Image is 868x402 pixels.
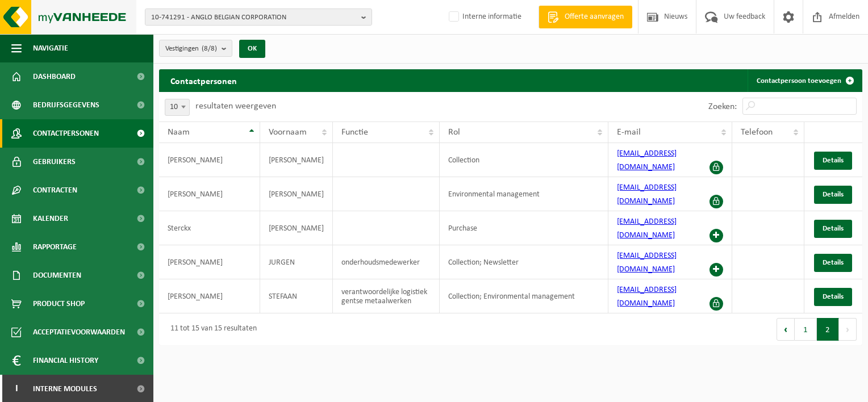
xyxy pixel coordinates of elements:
span: Rapportage [33,233,77,261]
a: Offerte aanvragen [539,6,632,28]
span: Details [823,157,844,164]
span: Bedrijfsgegevens [33,91,99,119]
button: Vestigingen(8/8) [159,40,232,57]
span: 10 [165,99,189,115]
span: Offerte aanvragen [562,11,627,23]
td: Collection; Newsletter [440,245,608,279]
a: Details [814,254,852,272]
span: Documenten [33,261,81,290]
button: 1 [795,318,817,341]
a: [EMAIL_ADDRESS][DOMAIN_NAME] [617,217,677,240]
label: Interne informatie [446,9,521,26]
button: OK [239,40,265,58]
span: Gebruikers [33,148,76,176]
a: [EMAIL_ADDRESS][DOMAIN_NAME] [617,286,677,308]
td: Environmental management [440,177,608,211]
td: Collection [440,143,608,177]
div: 11 tot 15 van 15 resultaten [165,319,257,340]
label: resultaten weergeven [195,102,276,111]
span: Vestigingen [165,40,217,57]
span: Contracten [33,176,77,204]
a: [EMAIL_ADDRESS][DOMAIN_NAME] [617,252,677,274]
span: Details [823,293,844,300]
label: Zoeken: [708,102,737,111]
span: 10 [165,99,190,116]
td: Collection; Environmental management [440,279,608,313]
span: Details [823,225,844,232]
span: Naam [168,128,190,137]
span: Contactpersonen [33,119,99,148]
span: Telefoon [741,128,773,137]
td: Sterckx [159,211,260,245]
span: Dashboard [33,62,76,91]
span: Functie [341,128,368,137]
button: Previous [777,318,795,341]
td: JURGEN [260,245,333,279]
button: 2 [817,318,839,341]
span: Details [823,191,844,198]
span: Financial History [33,346,98,375]
span: Kalender [33,204,68,233]
td: [PERSON_NAME] [260,143,333,177]
a: [EMAIL_ADDRESS][DOMAIN_NAME] [617,149,677,171]
span: Product Shop [33,290,85,318]
span: Rol [448,128,460,137]
td: [PERSON_NAME] [260,177,333,211]
td: STEFAAN [260,279,333,313]
td: [PERSON_NAME] [159,177,260,211]
td: onderhoudsmedewerker [333,245,440,279]
td: verantwoordelijke logistiek gentse metaalwerken [333,279,440,313]
a: [EMAIL_ADDRESS][DOMAIN_NAME] [617,183,677,206]
button: Next [839,318,857,341]
count: (8/8) [202,45,217,52]
span: Acceptatievoorwaarden [33,318,125,346]
span: 10-741291 - ANGLO BELGIAN CORPORATION [151,9,357,26]
td: Purchase [440,211,608,245]
td: [PERSON_NAME] [159,279,260,313]
a: Details [814,220,852,238]
a: Details [814,186,852,204]
a: Details [814,288,852,306]
td: [PERSON_NAME] [260,211,333,245]
h2: Contactpersonen [159,69,248,91]
button: 10-741291 - ANGLO BELGIAN CORPORATION [145,9,372,26]
a: Details [814,152,852,170]
span: Voornaam [269,128,307,137]
a: Contactpersoon toevoegen [748,69,861,92]
span: E-mail [617,128,641,137]
span: Navigatie [33,34,68,62]
td: [PERSON_NAME] [159,143,260,177]
span: Details [823,259,844,266]
td: [PERSON_NAME] [159,245,260,279]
